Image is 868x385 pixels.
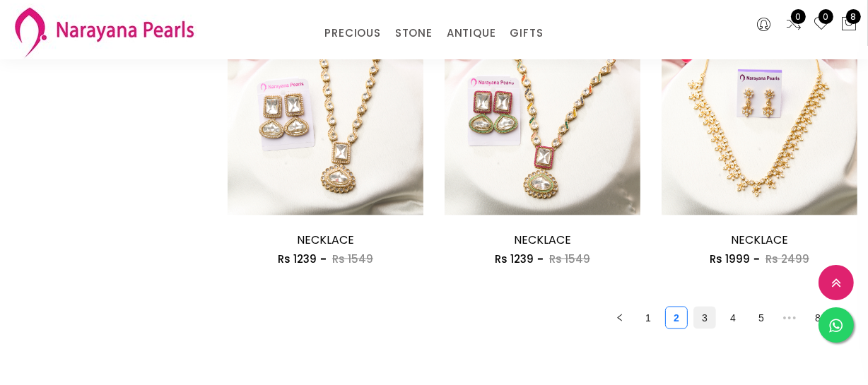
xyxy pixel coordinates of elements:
button: 8 [840,16,857,34]
a: 4 [722,307,744,328]
a: 5 [751,307,772,328]
li: 5 [750,307,773,329]
a: 3 [694,307,715,328]
span: Rs 1549 [549,251,590,266]
a: 8 [807,307,828,328]
button: left [609,307,631,329]
button: right [835,307,857,329]
span: ••• [778,307,801,329]
a: 0 [813,16,830,34]
span: Rs 1549 [332,251,373,266]
a: NECKLACE [514,232,571,248]
span: 0 [819,9,833,24]
span: Rs 1999 [710,251,750,266]
a: STONE [395,23,433,44]
span: 8 [846,9,861,24]
a: NECKLACE [297,232,354,248]
span: Rs 1239 [495,251,534,266]
a: 1 [638,307,659,328]
li: 4 [722,307,744,329]
a: NECKLACE [731,232,788,248]
span: 0 [791,9,806,24]
li: 2 [665,307,688,329]
li: 1 [637,307,659,329]
a: PRECIOUS [324,23,380,44]
span: Rs 1239 [278,251,317,266]
li: 3 [693,307,716,329]
li: Next 5 Pages [778,307,801,329]
li: 8 [807,307,829,329]
li: Previous Page [609,307,631,329]
a: GIFTS [510,23,543,44]
span: Rs 2499 [766,251,809,266]
a: ANTIQUE [447,23,496,44]
li: Next Page [835,307,857,329]
a: 0 [785,16,802,34]
a: 2 [666,307,687,328]
span: left [616,314,624,322]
